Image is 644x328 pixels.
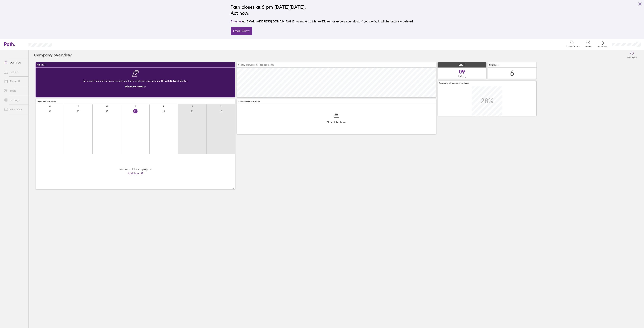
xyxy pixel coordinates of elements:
a: Time off [1,78,28,85]
span: Celebrations this week [238,101,260,103]
span: Employee search [566,45,579,47]
h2: Company overview [34,50,72,60]
div: S [192,105,193,108]
span: 09 [459,69,465,74]
div: F [163,105,164,108]
a: Discover more > [125,85,146,88]
div: No time off for employees [119,168,151,171]
a: HR advice [1,106,28,113]
label: Reset layout [625,56,639,59]
a: Settings [1,97,28,103]
a: Notifications [597,41,608,48]
a: Email us [231,20,242,23]
a: People [1,69,28,75]
a: Overview [1,59,28,66]
span: HR advice [37,64,47,66]
a: Tools [1,87,28,94]
span: Company allowance remaining [439,82,469,84]
a: Add time off [128,172,143,175]
div: 6 [510,69,514,78]
div: Search [61,42,70,45]
span: Who's out this week [37,101,56,103]
span: Get help [583,45,594,47]
div: T [78,105,79,108]
div: Get expert help and advice on employment law, employee contracts and HR with NatWest Mentor. [38,77,232,85]
p: at [EMAIL_ADDRESS][DOMAIN_NAME] to move to MentorDigital, or export your data. If you don’t, it w... [231,19,414,24]
span: Notifications [597,46,608,48]
button: Reset layout [625,50,639,60]
span: OCT [459,63,465,67]
span: No celebrations [327,120,346,123]
span: Employees [489,64,500,66]
h2: Path closes at 5 pm [DATE][DATE]. Act now. [231,4,414,16]
a: Email us now [231,27,252,35]
span: Holiday allowance booked per month [238,64,274,66]
div: S [220,105,221,108]
div: T [135,105,136,108]
div: W [106,105,108,108]
div: M [49,105,51,108]
span: [DATE] [458,74,466,77]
